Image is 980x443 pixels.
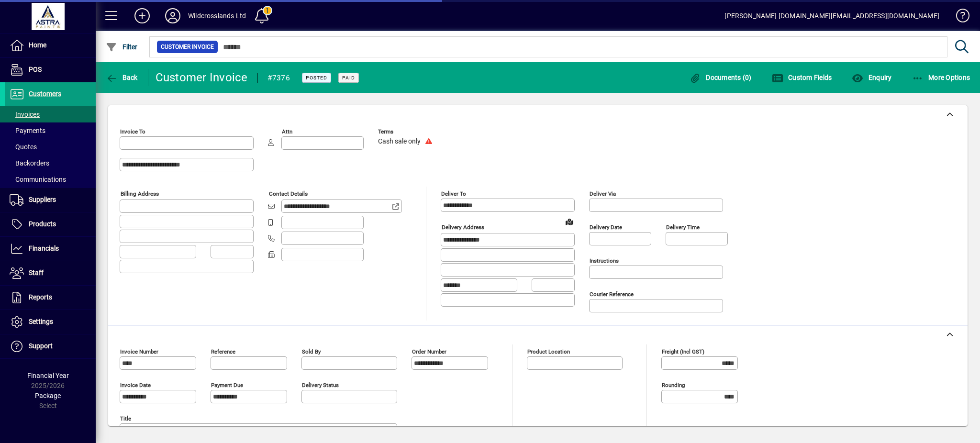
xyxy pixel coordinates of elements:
[29,293,52,301] span: Reports
[120,348,158,355] mat-label: Invoice number
[852,74,891,81] span: Enquiry
[662,382,685,388] mat-label: Rounding
[10,176,66,183] span: Communications
[29,196,56,203] span: Suppliers
[127,7,157,24] button: Add
[306,75,327,81] span: Posted
[378,138,421,145] span: Cash sale only
[103,69,140,86] button: Back
[29,41,46,49] span: Home
[211,348,235,355] mat-label: Reference
[35,392,61,399] span: Package
[912,74,970,81] span: More Options
[96,69,148,86] app-page-header-button: Back
[5,286,96,310] a: Reports
[120,415,131,422] mat-label: Title
[27,372,69,379] span: Financial Year
[666,224,700,231] mat-label: Delivery time
[849,69,894,86] button: Enquiry
[5,334,96,358] a: Support
[156,70,248,85] div: Customer Invoice
[5,237,96,261] a: Financials
[772,74,832,81] span: Custom Fields
[590,257,619,264] mat-label: Instructions
[690,74,752,81] span: Documents (0)
[10,127,45,134] span: Payments
[5,188,96,212] a: Suppliers
[5,261,96,285] a: Staff
[5,33,96,57] a: Home
[590,224,622,231] mat-label: Delivery date
[342,75,355,81] span: Paid
[5,155,96,171] a: Backorders
[29,220,56,228] span: Products
[378,129,435,135] span: Terms
[687,69,754,86] button: Documents (0)
[29,66,42,73] span: POS
[120,128,145,135] mat-label: Invoice To
[106,74,138,81] span: Back
[5,106,96,122] a: Invoices
[590,190,616,197] mat-label: Deliver via
[662,348,704,355] mat-label: Freight (incl GST)
[5,58,96,82] a: POS
[949,2,968,33] a: Knowledge Base
[106,43,138,51] span: Filter
[267,70,290,86] div: #7376
[29,318,53,325] span: Settings
[5,171,96,188] a: Communications
[562,214,577,229] a: View on map
[10,159,49,167] span: Backorders
[910,69,973,86] button: More Options
[157,7,188,24] button: Profile
[29,269,44,277] span: Staff
[188,8,246,23] div: Wildcrosslands Ltd
[724,8,939,23] div: [PERSON_NAME] [DOMAIN_NAME][EMAIL_ADDRESS][DOMAIN_NAME]
[161,42,214,52] span: Customer Invoice
[5,139,96,155] a: Quotes
[590,291,634,298] mat-label: Courier Reference
[769,69,835,86] button: Custom Fields
[412,348,446,355] mat-label: Order number
[302,348,321,355] mat-label: Sold by
[282,128,292,135] mat-label: Attn
[211,382,243,388] mat-label: Payment due
[10,111,40,118] span: Invoices
[441,190,466,197] mat-label: Deliver To
[527,348,570,355] mat-label: Product location
[10,143,37,151] span: Quotes
[5,212,96,236] a: Products
[5,122,96,139] a: Payments
[5,310,96,334] a: Settings
[29,244,59,252] span: Financials
[302,382,339,388] mat-label: Delivery status
[29,342,53,350] span: Support
[103,38,140,55] button: Filter
[29,90,61,98] span: Customers
[120,382,151,388] mat-label: Invoice date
